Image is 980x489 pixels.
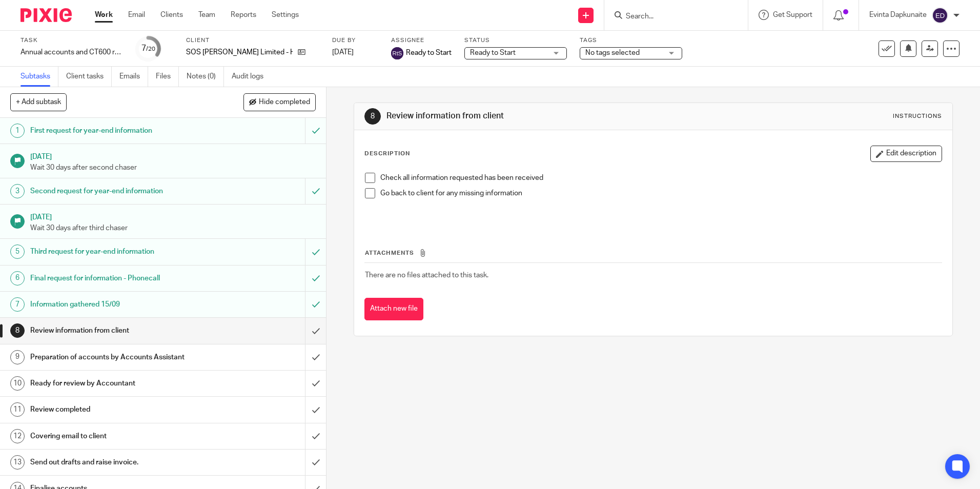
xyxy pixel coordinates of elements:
[21,36,123,45] label: Task
[186,47,293,57] p: SOS [PERSON_NAME] Limited - HWB
[231,10,256,20] a: Reports
[146,46,155,52] small: /20
[585,49,640,56] span: No tags selected
[21,47,123,57] div: Annual accounts and CT600 return - NON BOOKKEEPING CLIENTS
[10,323,25,338] div: 8
[119,67,148,87] a: Emails
[10,244,25,259] div: 5
[10,376,25,391] div: 10
[365,250,414,256] span: Attachments
[464,36,567,45] label: Status
[386,111,675,121] h1: Review information from client
[21,67,58,87] a: Subtasks
[380,173,941,183] p: Check all information requested has been received
[332,36,378,45] label: Due by
[30,184,207,199] h1: Second request for year-end information
[365,272,488,279] span: There are no files attached to this task.
[869,10,927,20] p: Evinta Dapkunaite
[30,244,207,259] h1: Third request for year-end information
[198,10,215,20] a: Team
[141,43,155,54] div: 7
[30,350,207,365] h1: Preparation of accounts by Accounts Assistant
[10,124,25,138] div: 1
[10,271,25,286] div: 6
[30,210,316,222] h1: [DATE]
[870,146,942,162] button: Edit description
[30,429,207,444] h1: Covering email to client
[30,402,207,417] h1: Review completed
[10,297,25,312] div: 7
[380,188,941,198] p: Go back to client for any missing information
[30,123,207,138] h1: First request for year-end information
[10,455,25,470] div: 13
[243,93,316,111] button: Hide completed
[580,36,682,45] label: Tags
[10,350,25,364] div: 9
[932,7,948,24] img: svg%3E
[364,150,410,158] p: Description
[30,162,316,173] p: Wait 30 days after second chaser
[893,112,942,120] div: Instructions
[186,36,319,45] label: Client
[21,8,72,22] img: Pixie
[160,10,183,20] a: Clients
[10,184,25,198] div: 3
[391,36,452,45] label: Assignee
[66,67,112,87] a: Client tasks
[30,376,207,391] h1: Ready for review by Accountant
[95,10,113,20] a: Work
[625,12,717,22] input: Search
[128,10,145,20] a: Email
[364,298,423,321] button: Attach new file
[30,455,207,470] h1: Send out drafts and raise invoice.
[30,271,207,286] h1: Final request for information - Phonecall
[187,67,224,87] a: Notes (0)
[364,108,381,125] div: 8
[773,11,812,18] span: Get Support
[30,297,207,312] h1: Information gathered 15/09
[30,323,207,338] h1: Review information from client
[10,93,67,111] button: + Add subtask
[30,149,316,162] h1: [DATE]
[30,223,316,233] p: Wait 30 days after third chaser
[391,47,403,59] img: svg%3E
[259,98,310,107] span: Hide completed
[156,67,179,87] a: Files
[406,48,452,58] span: Ready to Start
[470,49,516,56] span: Ready to Start
[10,429,25,443] div: 12
[232,67,271,87] a: Audit logs
[332,49,354,56] span: [DATE]
[10,402,25,417] div: 11
[272,10,299,20] a: Settings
